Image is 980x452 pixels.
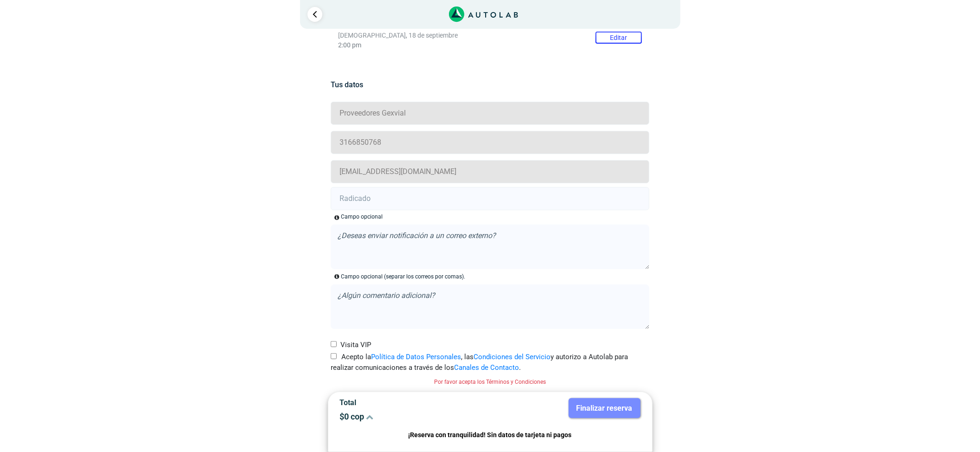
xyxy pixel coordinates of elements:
[449,9,518,18] a: Link al sitio de autolab
[331,353,337,359] input: Acepto laPolítica de Datos Personales, lasCondiciones del Servicioy autorizo a Autolab para reali...
[331,340,371,350] label: Visita VIP
[307,7,322,22] a: Ir al paso anterior
[331,187,649,210] input: Radicado
[340,398,483,407] p: Total
[331,80,649,89] h5: Tus datos
[338,41,642,49] p: 2:00 pm
[331,131,649,154] input: Celular
[340,412,483,421] p: $ 0 cop
[341,213,383,221] div: Campo opcional
[474,353,551,361] a: Condiciones del Servicio
[341,272,465,281] p: Campo opcional (separar los correos por comas).
[331,341,337,347] input: Visita VIP
[434,379,546,385] small: Por favor acepta los Términos y Condiciones
[569,398,641,418] button: Finalizar reserva
[454,363,519,372] a: Canales de Contacto
[596,32,642,44] button: Editar
[331,102,649,125] input: Nombre y apellido
[338,32,642,39] p: [DEMOGRAPHIC_DATA], 18 de septiembre
[331,352,649,373] label: Acepto la , las y autorizo a Autolab para realizar comunicaciones a través de los .
[340,430,641,440] p: ¡Reserva con tranquilidad! Sin datos de tarjeta ni pagos
[371,353,461,361] a: Política de Datos Personales
[331,160,649,183] input: Correo electrónico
